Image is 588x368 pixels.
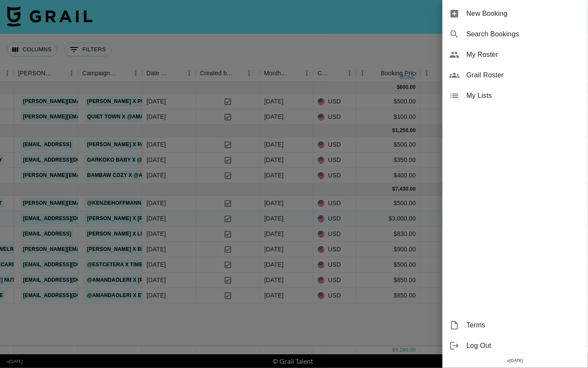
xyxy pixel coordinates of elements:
div: Terms [442,315,588,336]
span: New Booking [466,9,581,19]
span: My Lists [466,91,581,101]
div: My Roster [442,44,588,65]
span: Log Out [466,341,581,351]
div: v [DATE] [442,356,588,365]
span: My Roster [466,50,581,60]
div: Search Bookings [442,24,588,44]
div: Grail Roster [442,65,588,85]
div: New Booking [442,3,588,24]
span: Terms [466,320,581,330]
span: Grail Roster [466,70,581,80]
div: Log Out [442,336,588,356]
div: My Lists [442,85,588,106]
span: Search Bookings [466,29,581,39]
